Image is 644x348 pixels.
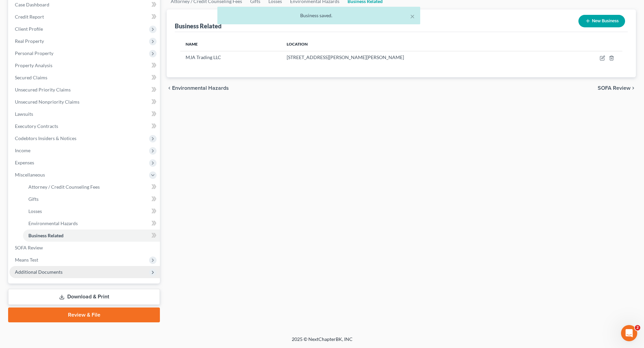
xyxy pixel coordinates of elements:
span: Attorney / Credit Counseling Fees [28,184,100,190]
span: Unsecured Nonpriority Claims [15,99,79,105]
a: Secured Claims [9,72,160,84]
span: Lawsuits [15,111,33,117]
a: Losses [23,205,160,217]
div: 2025 © NextChapterBK, INC [129,336,515,348]
a: Environmental Hazards [23,217,160,230]
a: SOFA Review [9,242,160,254]
span: SOFA Review [598,85,630,91]
a: Unsecured Nonpriority Claims [9,96,160,108]
span: [STREET_ADDRESS][PERSON_NAME][PERSON_NAME] [287,54,404,60]
span: Environmental Hazards [172,85,229,91]
span: Means Test [15,257,38,263]
span: Business Related [28,233,64,238]
span: Secured Claims [15,75,47,80]
span: Personal Property [15,50,53,56]
i: chevron_right [630,85,636,91]
a: Lawsuits [9,108,160,120]
div: Business saved. [223,12,415,19]
a: Gifts [23,193,160,205]
span: Client Profile [15,26,43,32]
a: Unsecured Priority Claims [9,84,160,96]
button: SOFA Review chevron_right [598,85,636,91]
span: 2 [635,325,640,330]
span: Miscellaneous [15,172,45,178]
span: MJA Trading LLC [186,54,221,60]
button: × [410,12,415,20]
span: Real Property [15,38,44,44]
span: Income [15,148,30,153]
span: Executory Contracts [15,123,58,129]
i: chevron_left [167,85,172,91]
span: Unsecured Priority Claims [15,87,71,92]
button: chevron_left Environmental Hazards [167,85,229,91]
span: Name [186,42,198,47]
a: Attorney / Credit Counseling Fees [23,181,160,193]
span: Gifts [28,196,39,202]
span: Environmental Hazards [28,220,78,226]
span: SOFA Review [15,245,43,250]
a: Review & File [8,307,160,322]
iframe: Intercom live chat [621,325,637,341]
span: Case Dashboard [15,2,49,7]
a: Executory Contracts [9,120,160,132]
span: Losses [28,208,42,214]
a: Property Analysis [9,59,160,72]
span: Property Analysis [15,62,52,68]
a: Business Related [23,230,160,242]
span: Location [287,42,308,47]
a: Download & Print [8,289,160,305]
span: Expenses [15,160,34,165]
span: Additional Documents [15,269,63,275]
span: Codebtors Insiders & Notices [15,135,76,141]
